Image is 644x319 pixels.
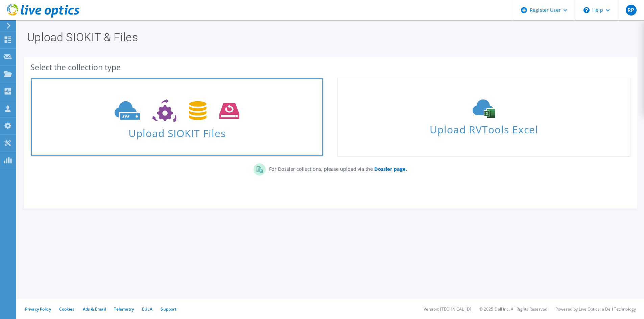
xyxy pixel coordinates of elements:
b: Dossier page. [374,166,407,172]
a: Privacy Policy [25,306,51,312]
h1: Upload SIOKIT & Files [27,31,630,43]
a: Telemetry [114,306,134,312]
a: Ads & Email [83,306,106,312]
li: © 2025 Dell Inc. All Rights Reserved [479,306,547,312]
span: RP [626,5,637,16]
span: Upload RVTools Excel [338,121,629,135]
a: Cookies [59,306,75,312]
a: Upload SIOKIT Files [30,78,324,157]
div: Select the collection type [30,63,630,71]
a: Support [161,306,176,312]
li: Version: [TECHNICAL_ID] [424,306,471,312]
p: For Dossier collections, please upload via the [266,163,407,173]
li: Powered by Live Optics, a Dell Technology [555,306,636,312]
a: Upload RVTools Excel [337,78,630,157]
span: Upload SIOKIT Files [31,124,323,138]
a: Dossier page. [373,166,407,172]
svg: \n [583,7,590,13]
a: EULA [142,306,152,312]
